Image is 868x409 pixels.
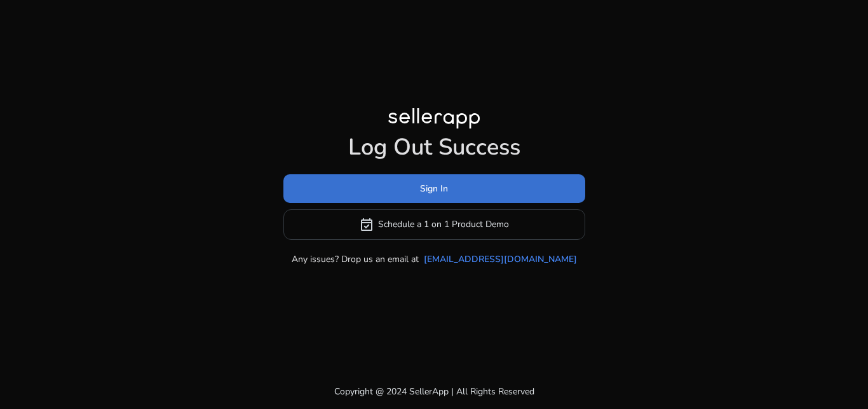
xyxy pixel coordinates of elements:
span: event_available [359,217,374,232]
button: event_availableSchedule a 1 on 1 Product Demo [283,209,585,240]
p: Any issues? Drop us an email at [292,253,419,266]
span: Sign In [420,182,448,195]
h1: Log Out Success [283,134,585,161]
a: [EMAIL_ADDRESS][DOMAIN_NAME] [424,253,577,266]
button: Sign In [283,174,585,203]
